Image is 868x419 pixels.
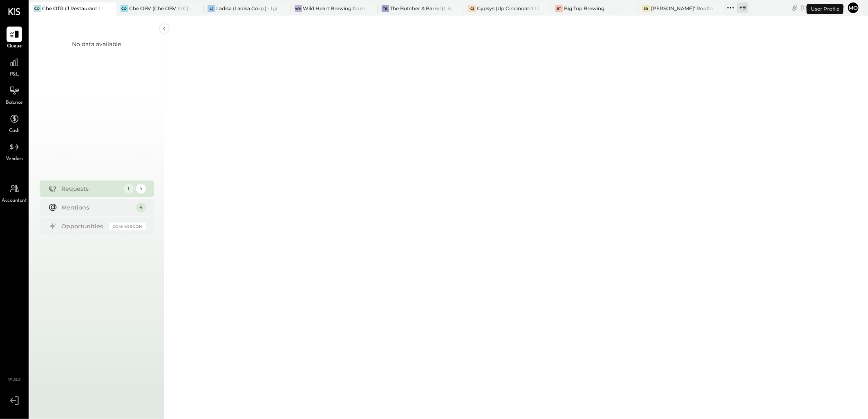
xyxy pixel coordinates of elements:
div: Mentions [62,203,132,212]
div: User Profile [807,4,843,14]
a: Accountant [0,181,28,205]
div: L( [208,5,215,12]
span: Queue [7,43,22,50]
div: copy link [791,3,799,12]
span: Balance [6,99,23,107]
div: 4 [136,203,146,212]
div: 1 [124,184,134,194]
span: Cash [9,127,20,135]
div: [DATE] [801,4,845,11]
div: Big Top Brewing [564,5,604,12]
span: P&L [10,71,19,78]
div: CO [121,5,128,12]
div: CO [34,5,41,12]
div: G( [468,5,476,12]
button: Mo [847,1,860,14]
span: Accountant [2,197,27,205]
span: Vendors [6,156,23,163]
div: No data available [72,40,121,48]
a: Cash [0,111,28,135]
div: Wild Heart Brewing Company [303,5,365,12]
a: P&L [0,55,28,78]
div: WH [295,5,302,12]
div: 4 [136,184,146,194]
div: Ladisa (Ladisa Corp.) - Ignite [216,5,278,12]
div: BT [555,5,563,12]
div: Opportunities [62,222,105,230]
div: The Butcher & Barrel (L Argento LLC) - [GEOGRAPHIC_DATA] [390,5,452,12]
div: Gypsys (Up Cincinnati LLC) - Ignite [477,5,539,12]
div: + 9 [737,2,748,13]
div: Che OTR (J Restaurant LLC) - Ignite [42,5,104,12]
div: Requests [62,185,120,193]
div: [PERSON_NAME]' Rooftop - Ignite [651,5,713,12]
div: Che OBV (Che OBV LLC) - Ignite [129,5,191,12]
a: Balance [0,83,28,107]
a: Queue [0,27,28,50]
div: TB [382,5,389,12]
div: SR [642,5,650,12]
div: Coming Soon [109,223,146,230]
a: Vendors [0,139,28,163]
